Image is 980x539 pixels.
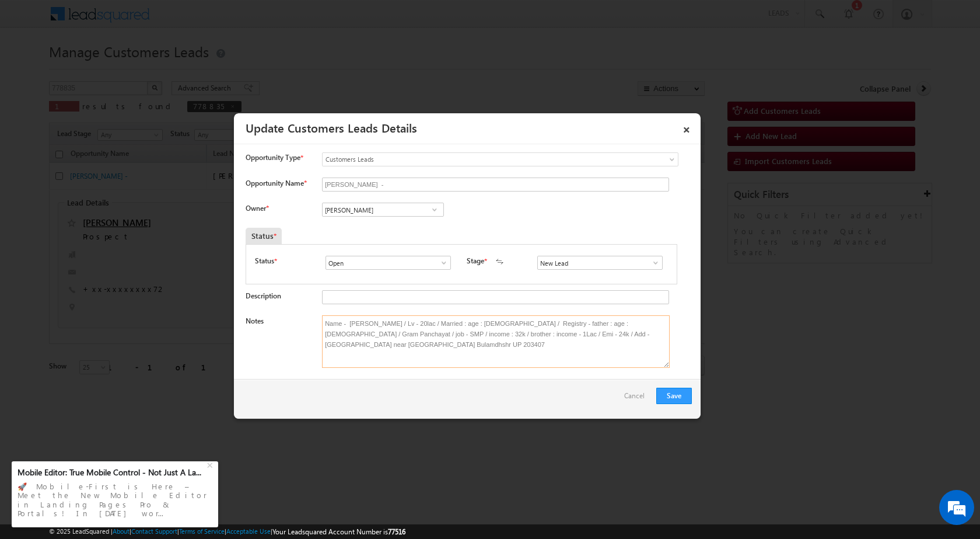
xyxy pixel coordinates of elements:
[179,527,225,535] a: Terms of Service
[322,203,444,217] input: Type to Search
[246,291,281,300] label: Description
[272,527,405,536] span: Your Leadsquared Account Number is
[467,256,484,266] label: Stage
[20,61,49,76] img: d_60004797649_company_0_60004797649
[49,526,405,537] span: © 2025 LeadSquared | | | | |
[61,61,196,76] div: Chat with us now
[427,204,442,215] a: Show All Items
[323,154,631,165] span: Customers Leads
[17,467,205,478] div: Mobile Editor: True Mobile Control - Not Just A La...
[322,152,678,166] a: Customers Leads
[246,119,417,135] a: Update Customers Leads Details
[677,117,696,138] a: ×
[246,152,300,163] span: Opportunity Type
[656,388,692,404] button: Save
[246,204,268,213] label: Owner
[226,527,271,535] a: Acceptable Use
[131,527,177,535] a: Contact Support
[246,179,306,187] label: Opportunity Name
[325,256,451,270] input: Type to Search
[624,388,650,410] a: Cancel
[645,257,660,269] a: Show All Items
[537,256,663,270] input: Type to Search
[15,108,213,350] textarea: Type your message and hit 'Enter'
[388,527,405,536] span: 77516
[246,228,282,244] div: Status
[17,478,212,521] div: 🚀 Mobile-First is Here – Meet the New Mobile Editor in Landing Pages Pro & Portals! In [DATE] wor...
[246,317,264,325] label: Notes
[191,6,219,34] div: Minimize live chat window
[255,256,274,266] label: Status
[433,257,448,269] a: Show All Items
[159,360,212,375] em: Start Chat
[204,457,218,471] div: +
[113,527,129,535] a: About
